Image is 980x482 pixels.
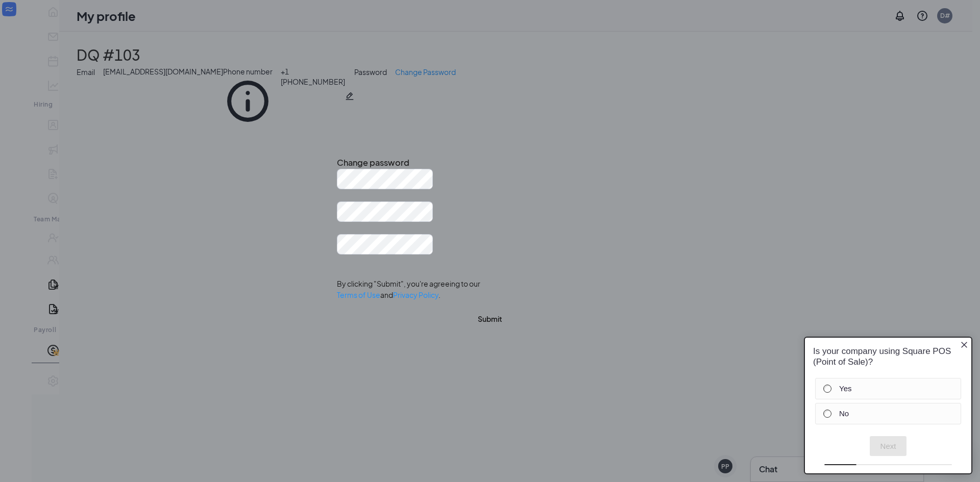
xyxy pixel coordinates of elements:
[796,327,980,482] iframe: Sprig User Feedback Dialog
[337,290,380,299] a: Terms of Use
[337,278,643,300] div: By clicking "Submit", you're agreeing to our and .
[393,290,438,299] a: Privacy Policy
[337,156,409,169] h3: Change password
[337,313,643,324] button: Submit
